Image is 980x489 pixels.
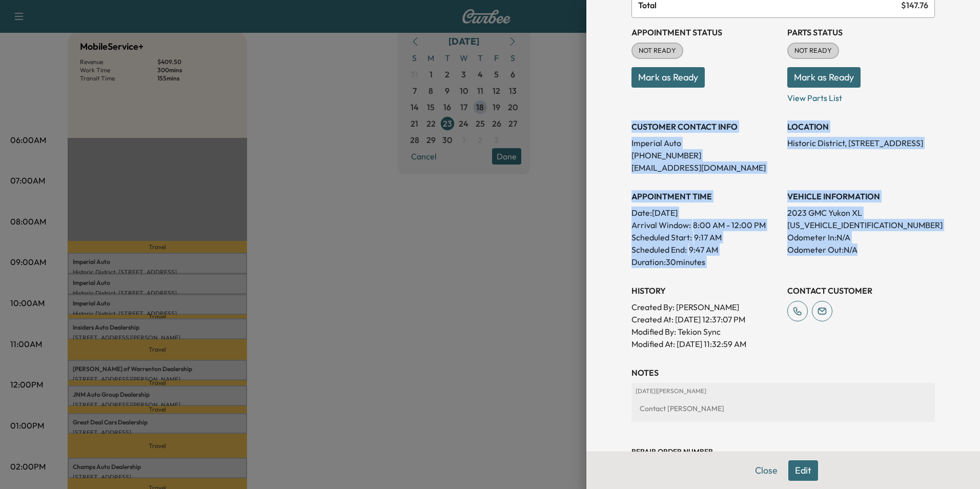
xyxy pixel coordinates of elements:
p: 9:17 AM [694,231,722,243]
h3: Appointment Status [631,26,779,38]
p: View Parts List [787,88,935,104]
p: Modified At : [DATE] 11:32:59 AM [631,338,779,350]
p: Scheduled Start: [631,231,692,243]
p: [EMAIL_ADDRESS][DOMAIN_NAME] [631,161,779,174]
button: Mark as Ready [631,67,705,88]
p: Historic District, [STREET_ADDRESS] [787,137,935,149]
p: Odometer In: N/A [787,231,935,243]
h3: LOCATION [787,120,935,133]
p: 9:47 AM [689,243,718,256]
p: [US_VEHICLE_IDENTIFICATION_NUMBER] [787,219,935,231]
p: Date: [DATE] [631,207,779,219]
h3: CONTACT CUSTOMER [787,284,935,297]
h3: History [631,284,779,297]
h3: Parts Status [787,26,935,38]
p: Scheduled End: [631,243,687,256]
button: Mark as Ready [787,67,861,88]
p: [DATE] | [PERSON_NAME] [636,387,931,395]
p: [PHONE_NUMBER] [631,149,779,161]
p: Arrival Window: [631,219,779,231]
p: Imperial Auto [631,137,779,149]
span: 8:00 AM - 12:00 PM [693,219,766,231]
h3: APPOINTMENT TIME [631,190,779,202]
p: 2023 GMC Yukon XL [787,207,935,219]
p: Created At : [DATE] 12:37:07 PM [631,313,779,325]
span: NOT READY [788,46,838,56]
p: Created By : [PERSON_NAME] [631,301,779,313]
h3: CUSTOMER CONTACT INFO [631,120,779,133]
p: Odometer Out: N/A [787,243,935,256]
h3: VEHICLE INFORMATION [787,190,935,202]
p: Duration: 30 minutes [631,256,779,268]
span: NOT READY [632,46,682,56]
p: Modified By : Tekion Sync [631,325,779,338]
h3: Repair Order number [631,446,935,457]
div: Contact [PERSON_NAME] [636,399,931,418]
h3: NOTES [631,366,935,379]
button: Close [748,460,784,481]
button: Edit [788,460,818,481]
